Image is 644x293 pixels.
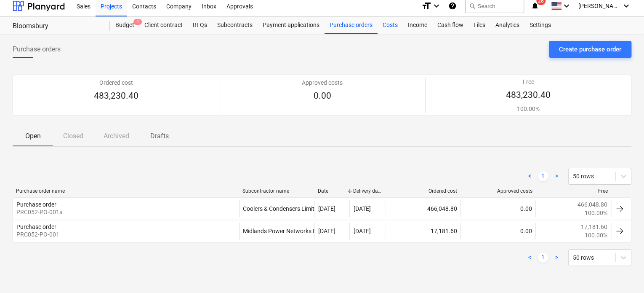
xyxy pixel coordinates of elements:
a: Page 1 is your current page [538,253,548,263]
i: Knowledge base [448,1,457,11]
div: Approved costs [464,188,532,194]
div: Free [539,188,608,194]
span: Purchase orders [13,44,61,54]
div: Bloomsbury [13,22,100,31]
a: Cash flow [432,17,468,34]
i: keyboard_arrow_down [431,1,442,11]
p: 100.00% [585,209,607,217]
p: Ordered cost [94,78,138,87]
a: Next page [551,253,562,263]
div: Delivery date [353,188,382,194]
button: Create purchase order [549,41,631,58]
p: 17,181.60 [581,223,607,231]
span: 1 [133,19,142,25]
div: Purchase order [16,201,56,208]
p: Drafts [149,131,170,141]
i: keyboard_arrow_down [621,1,631,11]
a: Analytics [490,17,524,34]
div: Subcontractor name [242,188,311,194]
a: Previous page [524,253,535,263]
div: 17,181.60 [385,223,460,239]
div: Coolers & Condensers Limited [239,200,314,217]
div: [DATE] [353,228,370,234]
div: Budget [110,17,139,34]
p: PRC052-PO-001 [16,230,59,239]
div: 0.00 [460,223,535,239]
div: [DATE] [318,205,335,212]
iframe: Chat Widget [602,253,644,293]
i: notifications [531,1,539,11]
p: 466,048.80 [577,200,607,209]
span: search [469,3,476,9]
a: Payment applications [258,17,325,34]
div: 466,048.80 [385,200,460,217]
a: Client contract [139,17,188,34]
p: 0.00 [302,90,343,102]
div: Purchase order [16,223,56,230]
div: Midlands Power Networks Ltd [239,223,314,239]
p: 100.00% [506,105,551,113]
span: [PERSON_NAME] [578,3,620,9]
div: Purchase order name [16,188,235,194]
p: Approved costs [302,78,343,87]
div: Date [318,188,346,194]
p: Open [23,131,43,141]
i: format_size [421,1,431,11]
p: 483,230.40 [94,90,138,102]
p: 100.00% [585,231,607,239]
a: Page 1 is your current page [538,171,548,181]
a: Settings [524,17,556,34]
a: RFQs [188,17,212,34]
p: Free [506,78,551,86]
a: Next page [551,171,562,181]
div: [DATE] [318,228,335,234]
a: Previous page [524,171,535,181]
div: Create purchase order [559,44,621,55]
p: PRC052-PO-001a [16,208,63,216]
i: keyboard_arrow_down [562,1,572,11]
div: 0.00 [460,200,535,217]
a: Costs [378,17,403,34]
a: Files [468,17,490,34]
a: Budget1 [110,17,139,34]
div: [DATE] [353,205,370,212]
a: Purchase orders [325,17,378,34]
a: Income [403,17,432,34]
p: 483,230.40 [506,89,551,101]
div: Ordered cost [389,188,457,194]
a: Subcontracts [212,17,258,34]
